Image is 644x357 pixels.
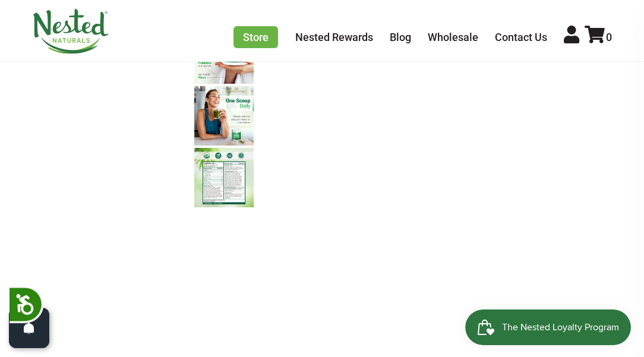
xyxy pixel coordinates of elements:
img: Nested Naturals [32,9,109,54]
a: Blog [390,31,411,43]
img: Super Greens - The Original Supergreens [194,86,254,146]
a: Wholesale [428,31,478,43]
span: 0 [606,31,612,43]
a: Store [233,26,278,48]
img: Super Greens - The Original Supergreens [194,148,254,207]
a: Contact Us [495,31,547,43]
a: 0 [585,31,612,43]
button: Open [9,308,49,348]
iframe: Button to open loyalty program pop-up [465,309,632,345]
a: Nested Rewards [295,31,373,43]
